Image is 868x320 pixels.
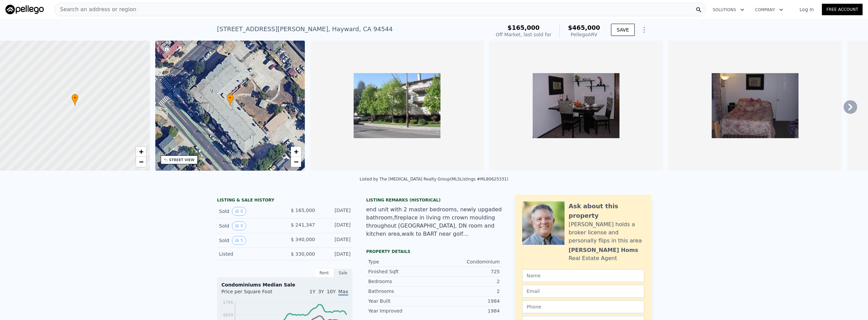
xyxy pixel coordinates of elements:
div: Real Estate Agent [569,254,617,262]
button: SAVE [611,24,635,36]
div: [STREET_ADDRESS][PERSON_NAME] , Hayward , CA 94544 [217,24,393,34]
div: Price per Square Foot [221,288,285,299]
div: [DATE] [320,207,351,216]
span: $ 241,347 [291,222,315,228]
div: Bathrooms [368,288,434,295]
div: Sold [219,236,279,245]
div: Year Improved [368,307,434,314]
img: Sale: 165369527 Parcel: 34086993 [668,41,842,171]
div: Listed [219,251,279,257]
div: [DATE] [320,221,351,230]
div: Listed by The [MEDICAL_DATA] Realty Group (MLSListings #ML80625331) [360,177,508,182]
span: − [294,157,298,166]
div: [DATE] [320,251,351,257]
button: View historical data [232,207,246,216]
button: Company [750,4,789,16]
a: Log In [791,6,822,13]
input: Email [522,285,644,298]
div: Finished Sqft [368,268,434,275]
div: 725 [434,268,500,275]
div: [PERSON_NAME] holds a broker license and personally flips in this area [569,220,644,245]
button: Show Options [637,23,651,37]
button: View historical data [232,221,246,230]
a: Zoom out [291,157,301,167]
tspan: $649 [223,313,233,317]
div: 1984 [434,307,500,314]
a: Zoom in [136,147,146,157]
div: Sold [219,207,279,216]
span: $165,000 [508,24,540,31]
div: Sold [219,221,279,230]
div: end unit with 2 master bedrooms, newly upgaded bathroom,fireplace in living rm crown moulding thr... [366,206,502,238]
a: Zoom out [136,157,146,167]
span: • [72,95,78,101]
input: Name [522,269,644,282]
span: + [294,147,298,156]
div: Ask about this property [569,201,644,220]
div: [DATE] [320,236,351,245]
div: Off Market, last sold for [496,31,551,38]
span: $465,000 [568,24,600,31]
tspan: $766 [223,300,233,305]
a: Zoom in [291,147,301,157]
div: Condominiums Median Sale [221,281,348,288]
div: 2 [434,278,500,285]
img: Sale: 165369527 Parcel: 34086993 [489,41,663,171]
div: • [227,94,234,106]
div: [PERSON_NAME] Homs [569,246,638,254]
span: Max [338,289,348,296]
span: • [227,95,234,101]
div: Sale [334,269,353,277]
img: Sale: 165369527 Parcel: 34086993 [310,41,484,171]
span: $ 330,000 [291,251,315,257]
img: Pellego [5,5,44,14]
div: Type [368,258,434,265]
div: Condominium [434,258,500,265]
span: Search an address or region [55,5,136,14]
div: • [72,94,78,106]
span: 10Y [327,289,336,294]
span: $ 165,000 [291,208,315,213]
input: Phone [522,300,644,313]
div: Year Built [368,298,434,304]
div: 1984 [434,298,500,304]
span: 3Y [318,289,324,294]
button: Solutions [707,4,750,16]
span: 1Y [310,289,315,294]
div: Property details [366,249,502,254]
div: 2 [434,288,500,295]
span: $ 340,000 [291,237,315,242]
a: Free Account [822,4,863,15]
button: View historical data [232,236,246,245]
span: + [139,147,143,156]
div: STREET VIEW [169,157,195,163]
div: Listing Remarks (Historical) [366,197,502,203]
div: LISTING & SALE HISTORY [217,197,353,204]
span: − [139,157,143,166]
div: Rent [315,269,334,277]
div: Pellego ARV [568,31,600,38]
div: Bedrooms [368,278,434,285]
